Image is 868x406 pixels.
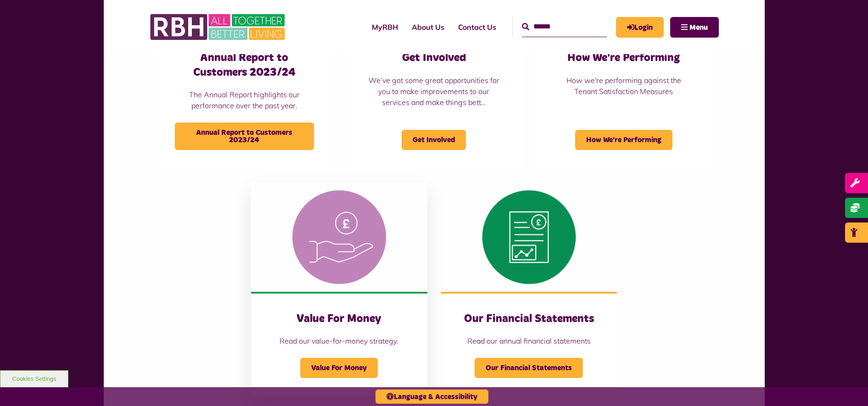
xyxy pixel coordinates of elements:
[405,15,451,39] a: About Us
[575,130,672,150] span: How We're Performing
[175,122,314,150] span: Annual Report to Customers 2023/24
[554,75,693,97] p: How we're performing against the Tenant Satisfaction Measures
[175,89,314,111] p: The Annual Report highlights our performance over the past year.
[616,17,664,38] a: MyRBH
[364,75,504,108] p: We’ve got some great opportunities for you to make improvements to our services and make things b...
[251,182,427,292] img: Value For Money
[670,17,719,38] button: Navigation
[522,17,607,37] input: Search
[554,51,693,65] h3: How We're Performing
[175,51,314,79] h3: Annual Report to Customers 2023/24
[375,389,488,404] button: Language & Accessibility
[251,182,427,397] a: Value For Money Read our value-for-money strategy. Value For Money
[300,358,378,378] span: Value For Money
[451,15,503,39] a: Contact Us
[441,182,617,397] a: Our Financial Statements Read our annual financial statements Our Financial Statements
[441,182,617,292] img: Financial Statement
[689,24,708,31] span: Menu
[269,312,409,326] h3: Value For Money
[269,335,409,346] p: Read our value-for-money strategy.
[475,358,583,378] span: Our Financial Statements
[150,9,287,45] img: RBH
[459,335,599,346] p: Read our annual financial statements
[459,312,599,326] h3: Our Financial Statements
[402,130,466,150] span: Get Involved
[365,15,405,39] a: MyRBH
[364,51,504,65] h3: Get Involved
